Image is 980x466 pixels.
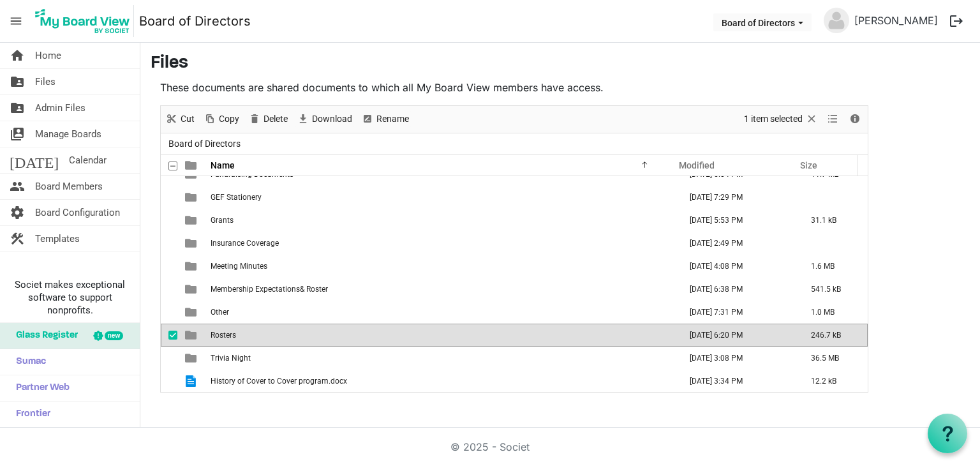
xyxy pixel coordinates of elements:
span: History of Cover to Cover program.docx [211,377,347,386]
span: Board Members [35,174,103,199]
td: checkbox [161,347,177,370]
div: Cut [161,106,199,133]
span: Board of Directors [166,136,243,152]
button: logout [943,8,970,34]
td: Trivia Night is template cell column header Name [207,347,676,370]
td: August 23, 2025 4:08 PM column header Modified [676,255,798,278]
td: Rosters is template cell column header Name [207,324,676,347]
span: Home [35,43,61,68]
span: Cut [179,111,196,127]
button: Board of Directors dropdownbutton [713,13,812,31]
span: Modified [679,160,715,170]
span: Copy [218,111,241,127]
span: Rename [375,111,410,127]
span: Board Configuration [35,200,120,225]
img: no-profile-picture.svg [824,8,849,33]
td: is template cell column header type [177,209,207,232]
button: Selection [742,111,820,127]
td: 31.1 kB is template cell column header Size [798,209,868,232]
span: Frontier [10,402,50,427]
td: is template cell column header type [177,347,207,370]
td: September 13, 2025 3:34 PM column header Modified [676,370,798,393]
td: is template cell column header type [177,301,207,324]
a: Board of Directors [139,8,251,34]
span: settings [10,200,25,225]
div: Copy [199,106,244,133]
span: Glass Register [10,323,78,349]
span: [DATE] [10,147,59,173]
td: November 26, 2024 3:08 PM column header Modified [676,347,798,370]
div: new [105,331,123,340]
td: Membership Expectations& Roster is template cell column header Name [207,278,676,301]
td: GEF Stationery is template cell column header Name [207,186,676,209]
td: checkbox [161,255,177,278]
button: Download [295,111,355,127]
button: Rename [359,111,412,127]
span: Download [311,111,353,127]
a: © 2025 - Societ [450,440,530,453]
td: 1.6 MB is template cell column header Size [798,255,868,278]
td: is template cell column header type [177,278,207,301]
td: History of Cover to Cover program.docx is template cell column header Name [207,370,676,393]
span: Calendar [69,147,107,173]
span: menu [4,9,28,33]
span: switch_account [10,121,25,147]
td: checkbox [161,232,177,255]
span: Other [211,308,229,317]
span: home [10,43,25,68]
span: Insurance Coverage [211,239,279,248]
td: 12.2 kB is template cell column header Size [798,370,868,393]
td: Meeting Minutes is template cell column header Name [207,255,676,278]
p: These documents are shared documents to which all My Board View members have access. [160,80,868,95]
div: View [822,106,844,133]
td: August 13, 2023 7:31 PM column header Modified [676,301,798,324]
span: Societ makes exceptional software to support nonprofits. [6,278,134,317]
td: is template cell column header Size [798,186,868,209]
span: GEF Stationery [211,193,262,202]
span: Sumac [10,349,46,375]
span: Delete [262,111,289,127]
td: is template cell column header Size [798,232,868,255]
span: construction [10,226,25,252]
td: 1.0 MB is template cell column header Size [798,301,868,324]
span: Manage Boards [35,121,101,147]
button: Details [847,111,864,127]
span: Files [35,69,56,94]
button: Delete [246,111,290,127]
div: Delete [244,106,292,133]
td: August 13, 2023 7:29 PM column header Modified [676,186,798,209]
div: Clear selection [739,106,822,133]
td: 36.5 MB is template cell column header Size [798,347,868,370]
a: My Board View Logo [31,5,139,37]
span: folder_shared [10,95,25,121]
span: Name [211,160,235,170]
span: Membership Expectations& Roster [211,285,328,294]
td: checkbox [161,278,177,301]
td: August 17, 2025 6:20 PM column header Modified [676,324,798,347]
td: is template cell column header type [177,186,207,209]
span: Templates [35,226,80,252]
td: is template cell column header type [177,370,207,393]
div: Details [844,106,866,133]
td: is template cell column header type [177,324,207,347]
span: Size [800,160,817,170]
span: Partner Web [10,375,70,401]
td: February 01, 2024 2:49 PM column header Modified [676,232,798,255]
img: My Board View Logo [31,5,134,37]
td: checkbox [161,324,177,347]
td: Other is template cell column header Name [207,301,676,324]
span: Grants [211,216,234,225]
td: is template cell column header type [177,255,207,278]
td: checkbox [161,209,177,232]
td: 246.7 kB is template cell column header Size [798,324,868,347]
td: Insurance Coverage is template cell column header Name [207,232,676,255]
span: Meeting Minutes [211,262,267,271]
a: [PERSON_NAME] [849,8,943,33]
div: Download [292,106,357,133]
td: checkbox [161,370,177,393]
h3: Files [151,53,970,75]
td: checkbox [161,186,177,209]
span: folder_shared [10,69,25,94]
td: September 09, 2025 5:53 PM column header Modified [676,209,798,232]
button: Cut [163,111,197,127]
